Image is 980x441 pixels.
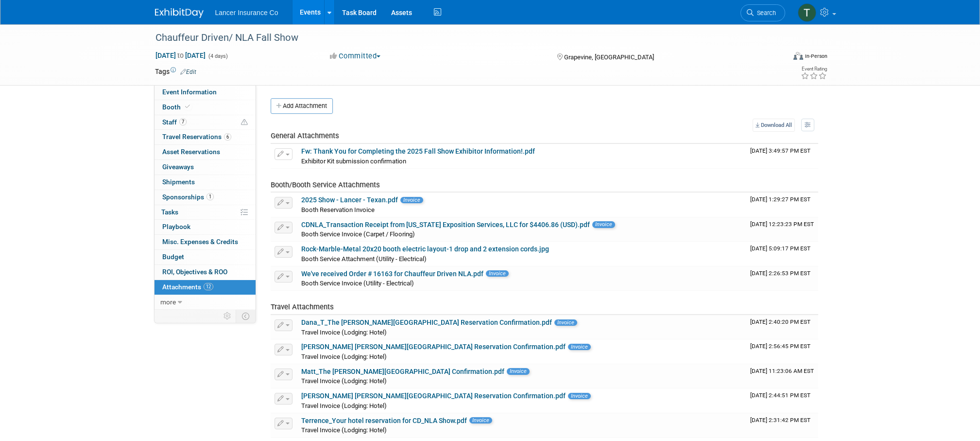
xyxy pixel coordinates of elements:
[152,29,771,47] div: Chauffeur Driven/ NLA Fall Show
[301,417,467,424] a: Terrence_Your hotel reservation for CD_NLA Show.pdf
[568,393,591,399] span: Invoice
[507,368,530,374] span: Invoice
[155,67,196,76] td: Tags
[161,208,178,216] span: Tasks
[746,364,818,388] td: Upload Timestamp
[469,417,492,423] span: Invoice
[301,230,415,238] span: Booth Service Invoice (Carpet / Flooring)
[746,315,818,339] td: Upload Timestamp
[728,51,828,65] div: Event Format
[750,343,810,350] span: Upload Timestamp
[301,426,387,434] span: Travel Invoice (Lodging: Hotel)
[271,98,333,114] button: Add Attachment
[179,118,187,125] span: 7
[271,302,334,311] span: Travel Attachments
[162,103,192,111] span: Booth
[204,283,213,290] span: 12
[746,339,818,364] td: Upload Timestamp
[301,329,387,336] span: Travel Invoice (Lodging: Hotel)
[162,253,184,261] span: Budget
[155,280,256,295] a: Attachments12
[301,221,590,229] a: CDNLA_Transaction Receipt from [US_STATE] Exposition Services, LLC for $4406.86 (USD).pdf
[155,250,256,265] a: Budget
[162,193,214,201] span: Sponsorships
[155,235,256,249] a: Misc. Expenses & Credits
[155,265,256,280] a: ROI, Objectives & ROO
[271,180,380,189] span: Booth/Booth Service Attachments
[301,392,566,400] a: [PERSON_NAME] [PERSON_NAME][GEOGRAPHIC_DATA] Reservation Confirmation.pdf
[155,8,204,18] img: ExhibitDay
[801,67,827,71] div: Event Rating
[155,145,256,159] a: Asset Reservations
[155,115,256,130] a: Staff7
[162,268,227,276] span: ROI, Objectives & ROO
[162,133,231,141] span: Travel Reservations
[592,221,615,228] span: Invoice
[155,190,256,205] a: Sponsorships1
[750,221,814,228] span: Upload Timestamp
[155,160,256,175] a: Giveaways
[301,147,535,155] a: Fw: Thank You for Completing the 2025 Fall Show Exhibitor Information!.pdf
[160,298,176,306] span: more
[798,3,816,22] img: Terrence Forrest
[155,220,256,234] a: Playbook
[162,148,220,156] span: Asset Reservations
[301,196,398,204] a: 2025 Show - Lancer - Texan.pdf
[746,413,818,438] td: Upload Timestamp
[750,196,810,203] span: Upload Timestamp
[215,9,278,17] span: Lancer Insurance Co
[155,295,256,310] a: more
[805,53,827,60] div: In-Person
[301,255,427,263] span: Booth Service Attachment (Utility - Electrical)
[271,131,339,140] span: General Attachments
[301,270,483,278] a: We've received Order # 16163 for Chauffeur Driven NLA.pdf
[162,223,190,230] span: Playbook
[746,388,818,413] td: Upload Timestamp
[793,52,803,60] img: Format-Inperson.png
[301,158,406,165] span: Exhibitor Kit submission confirmation
[155,130,256,144] a: Travel Reservations6
[750,318,810,325] span: Upload Timestamp
[301,245,549,253] a: Rock-Marble-Metal 20x20 booth electric layout-1 drop and 2 extension cords.jpg
[746,266,818,291] td: Upload Timestamp
[301,368,504,375] a: Matt_The [PERSON_NAME][GEOGRAPHIC_DATA] Confirmation.pdf
[754,9,776,17] span: Search
[162,283,213,291] span: Attachments
[750,392,810,399] span: Upload Timestamp
[301,280,414,287] span: Booth Service Invoice (Utility - Electrical)
[301,343,566,351] a: [PERSON_NAME] [PERSON_NAME][GEOGRAPHIC_DATA] Reservation Confirmation.pdf
[162,118,187,126] span: Staff
[750,270,810,277] span: Upload Timestamp
[185,104,190,109] i: Booth reservation complete
[301,206,375,213] span: Booth Reservation Invoice
[564,53,654,61] span: Grapevine, [GEOGRAPHIC_DATA]
[155,85,256,100] a: Event Information
[162,88,217,96] span: Event Information
[486,270,509,277] span: Invoice
[162,178,195,186] span: Shipments
[224,133,231,141] span: 6
[301,318,552,326] a: Dana_T_The [PERSON_NAME][GEOGRAPHIC_DATA] Reservation Confirmation.pdf
[400,197,423,203] span: Invoice
[746,217,818,242] td: Upload Timestamp
[750,368,814,374] span: Upload Timestamp
[554,319,577,326] span: Invoice
[301,377,387,385] span: Travel Invoice (Lodging: Hotel)
[155,100,256,115] a: Booth
[207,53,228,59] span: (4 days)
[219,310,236,322] td: Personalize Event Tab Strip
[746,193,818,217] td: Upload Timestamp
[750,245,810,252] span: Upload Timestamp
[206,193,214,200] span: 1
[327,51,384,61] button: Committed
[162,163,194,171] span: Giveaways
[750,417,810,423] span: Upload Timestamp
[241,118,248,127] span: Potential Scheduling Conflict -- at least one attendee is tagged in another overlapping event.
[236,310,256,322] td: Toggle Event Tabs
[180,69,196,75] a: Edit
[176,52,185,59] span: to
[753,119,795,132] a: Download All
[746,242,818,266] td: Upload Timestamp
[155,51,206,60] span: [DATE] [DATE]
[568,344,591,350] span: Invoice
